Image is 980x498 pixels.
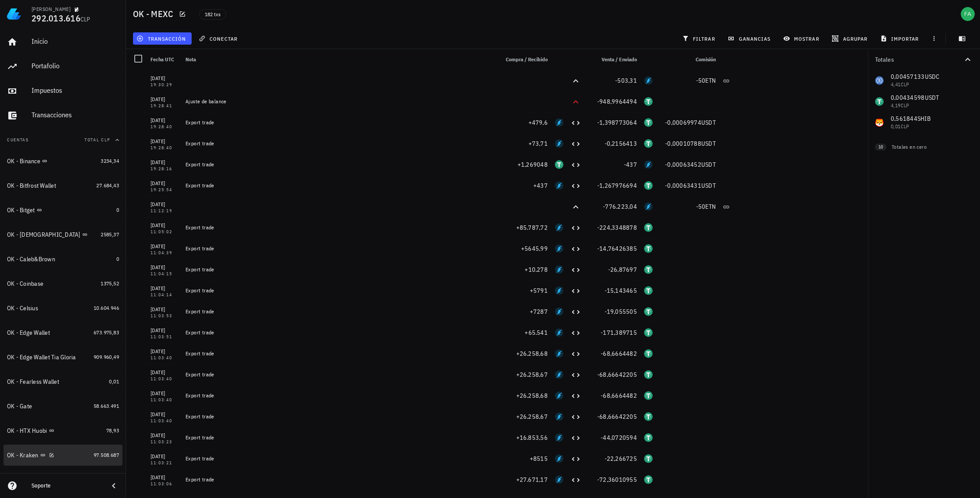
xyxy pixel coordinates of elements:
a: Inicio [3,32,122,53]
a: OK - Binance 3234,34 [3,151,122,172]
span: Total CLP [84,137,110,143]
span: +16.853,56 [516,434,548,442]
h1: OK - MEXC [133,7,176,21]
a: OK - Bitget 0 [3,200,122,221]
span: -26,87697 [608,266,637,274]
div: 11:04:14 [150,293,178,297]
div: 11:03:40 [150,419,178,423]
div: USDT-icon [644,475,653,484]
div: ETN-icon [644,160,653,169]
button: mostrar [780,32,825,45]
button: ganancias [724,32,776,45]
div: 11:03:06 [150,482,178,486]
div: USDT-icon [644,139,653,148]
span: +1,269048 [518,161,548,168]
div: Transacciones [31,111,119,119]
div: [DATE] [150,221,178,230]
div: OK - Binance [7,158,40,165]
span: USDT [701,182,716,189]
div: Export trade [185,266,492,273]
div: [DATE] [150,200,178,209]
img: LedgiFi [7,7,21,21]
span: -14,76426385 [597,245,637,253]
div: [DATE] [150,284,178,293]
span: USDT [701,161,716,168]
div: [DATE] [150,95,178,104]
div: ETN-icon [555,307,563,316]
div: 11:03:40 [150,398,178,402]
div: ETN-icon [555,118,563,127]
span: -0,00010788 [665,140,701,147]
a: OK - [DEMOGRAPHIC_DATA] 2585,37 [3,224,122,245]
span: -68,66642205 [597,371,637,379]
span: 1375,52 [101,280,119,287]
span: -1,398773064 [597,119,637,126]
span: -44,0720594 [601,434,637,442]
div: Compra / Recibido [495,49,551,70]
div: Impuestos [31,86,119,95]
div: USDT-icon [644,118,653,127]
div: 11:03:53 [150,314,178,318]
a: Transacciones [3,105,122,126]
div: USDT-icon [555,160,563,169]
div: 11:05:02 [150,230,178,234]
span: importar [882,35,919,42]
div: USDT-icon [644,307,653,316]
div: Inicio [31,37,119,46]
div: ETN-icon [555,391,563,400]
span: Venta / Enviado [602,56,637,63]
span: -503,31 [615,77,637,84]
div: 19:30:29 [150,83,178,87]
div: [DATE] [150,368,178,377]
div: USDT-icon [644,433,653,442]
div: [DATE] [150,263,178,272]
div: USDT-icon [644,265,653,274]
span: Fecha UTC [150,56,174,63]
span: -72,36010955 [597,476,637,484]
span: 182 txs [205,10,220,19]
div: ETN-icon [644,202,653,211]
div: 11:03:51 [150,335,178,339]
div: 11:04:15 [150,272,178,276]
span: 97.508.687 [94,452,119,458]
span: 0 [116,207,119,213]
button: CuentasTotal CLP [3,130,122,151]
div: OK - Bitfrost Wallet [7,182,56,189]
span: -437 [624,161,637,168]
span: Nota [185,56,196,63]
span: agrupar [833,35,868,42]
div: Soporte [31,482,101,489]
div: Totales en cero [892,143,955,151]
a: OK - Gate 58.663.491 [3,396,122,417]
span: 27.684,43 [96,182,119,189]
div: Export trade [185,308,492,315]
div: avatar [961,7,975,21]
div: Export trade [185,329,492,336]
span: +73,71 [528,140,548,147]
div: ETN-icon [555,244,563,253]
span: USDT [701,140,716,147]
span: 0 [116,256,119,262]
div: OK - Fearless Wallet [7,378,59,386]
a: OK - Fearless Wallet 0,01 [3,371,122,392]
div: OK - Edge Wallet [7,329,50,337]
span: ETN [705,77,716,84]
span: +479,6 [528,119,548,126]
span: 78,93 [106,427,119,434]
span: -68,6664482 [601,392,637,400]
span: -50 [696,203,706,210]
div: USDT-icon [644,349,653,358]
span: -0,2156413 [605,140,637,147]
div: [DATE] [150,116,178,125]
div: Venta / Enviado [584,49,640,70]
span: 58.663.491 [94,403,119,409]
span: -19,055505 [605,308,637,316]
div: [DATE] [150,452,178,461]
span: +5791 [530,287,548,295]
div: Export trade [185,371,492,378]
div: ETN-icon [555,328,563,337]
span: -0,00069974 [665,119,701,126]
span: +27.671,17 [516,476,548,484]
div: Export trade [185,119,492,126]
a: OK - Bitfrost Wallet 27.684,43 [3,175,122,196]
